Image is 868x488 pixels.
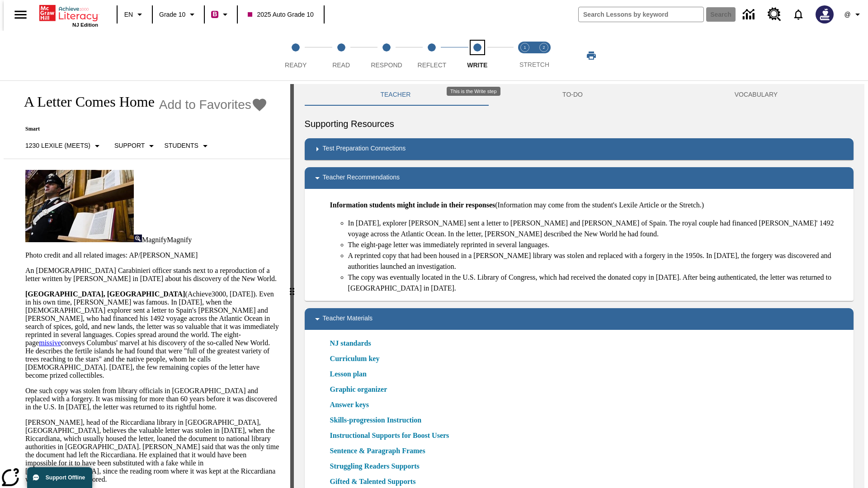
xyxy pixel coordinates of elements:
span: Support Offline [46,474,85,481]
input: search field [579,7,703,22]
a: Resource Center, Will open in new tab [762,2,787,27]
p: Smart [14,126,268,132]
span: NJ Edition [72,22,98,28]
button: Reflect step 4 of 5 [406,31,458,80]
p: Support [114,141,145,150]
a: Answer keys, Will open in new browser window or tab [330,399,369,410]
p: . Even in his own time, [PERSON_NAME] was famous. In [DATE], when the [DEMOGRAPHIC_DATA] explorer... [25,290,279,380]
span: @ [844,10,850,19]
span: STRETCH [519,61,549,68]
button: Print [577,47,606,64]
strong: [GEOGRAPHIC_DATA], [GEOGRAPHIC_DATA] [25,290,185,298]
p: Test Preparation Connections [323,144,406,155]
p: One such copy was stolen from library officials in [GEOGRAPHIC_DATA] and replaced with a forgery.... [25,387,279,411]
button: Select a new avatar [810,3,839,26]
h1: A Letter Comes Home [14,94,155,110]
text: 1 [524,45,526,50]
span: Reflect [418,61,447,69]
img: A man in uniform stands next to documents on display. A copy of a letter by Christopher Columbus ... [25,170,134,242]
a: Curriculum key, Will open in new browser window or tab [330,353,380,364]
a: Instructional Supports for Boost Users, Will open in new browser window or tab [330,430,449,441]
img: Magnify [134,235,142,242]
text: 2 [542,45,545,50]
button: Stretch Read step 1 of 2 [512,31,538,80]
a: Graphic organizer, Will open in new browser window or tab [330,384,387,395]
button: Scaffolds, Support [111,138,160,154]
img: Avatar [816,5,834,23]
button: Ready step 1 of 5 [269,31,322,80]
button: Boost Class color is violet red. Change class color [208,6,234,23]
div: Teacher Recommendations [305,167,854,189]
a: Gifted & Talented Supports [330,476,421,487]
span: Read [332,61,350,69]
div: This is the Write step [447,87,500,96]
div: reading [4,84,290,483]
span: Respond [371,61,402,69]
a: Sentence & Paragraph Frames, Will open in new browser window or tab [330,446,425,456]
p: Teacher Materials [323,314,373,324]
button: VOCABULARY [659,84,854,106]
a: NJ standards [330,338,377,349]
p: An [DEMOGRAPHIC_DATA] Carabinieri officer stands next to a reproduction of a letter written by [P... [25,267,279,283]
p: 1230 Lexile (Meets) [25,141,90,150]
span: Magnify [142,236,167,244]
div: Home [39,3,98,28]
span: Grade 10 [159,10,185,19]
div: Test Preparation Connections [305,138,854,160]
button: Select Lexile, 1230 Lexile (Meets) [22,138,106,154]
a: Skills-progression Instruction, Will open in new browser window or tab [330,415,422,426]
div: Teacher Materials [305,308,854,330]
button: Write step 5 of 5 [451,31,504,80]
button: Select Student [160,138,214,154]
div: Press Enter or Spacebar and then press right and left arrow keys to move the slider [290,84,294,488]
span: B [212,9,217,20]
button: Support Offline [27,467,92,488]
div: activity [294,84,864,488]
p: Photo credit and all related images: AP/[PERSON_NAME] [25,251,279,259]
span: Magnify [167,236,192,244]
p: [PERSON_NAME], head of the Riccardiana library in [GEOGRAPHIC_DATA], [GEOGRAPHIC_DATA], believes ... [25,418,279,483]
button: Stretch Respond step 2 of 2 [531,31,557,80]
a: Lesson plan, Will open in new browser window or tab [330,369,367,380]
span: (Achieve3000, [DATE]) [185,290,255,298]
a: Data Center [737,2,762,27]
div: Instructional Panel Tabs [305,84,854,106]
p: (Information may come from the student's Lexile Article or the Stretch.) [330,200,846,211]
button: Language: EN, Select a language [120,6,149,23]
button: Open side menu [7,1,34,28]
span: Write [467,61,487,69]
button: Respond step 3 of 5 [360,31,413,80]
span: EN [124,10,133,19]
button: Profile/Settings [839,6,868,23]
span: Ready [285,61,307,69]
strong: Information students might include in their responses [330,201,495,209]
button: Grade: Grade 10, Select a grade [156,6,201,23]
h6: Supporting Resources [305,117,854,131]
button: Add to Favorites - A Letter Comes Home [159,97,268,113]
span: 2025 Auto Grade 10 [248,10,313,19]
p: Students [164,141,198,150]
button: Teacher [305,84,487,106]
li: In [DATE], explorer [PERSON_NAME] sent a letter to [PERSON_NAME] and [PERSON_NAME] of Spain. The ... [348,218,846,239]
li: A reprinted copy that had been housed in a [PERSON_NAME] library was stolen and replaced with a f... [348,250,846,272]
p: Teacher Recommendations [323,173,400,183]
li: The eight-page letter was immediately reprinted in several languages. [348,239,846,250]
li: The copy was eventually located in the U.S. Library of Congress, which had received the donated c... [348,272,846,294]
a: Struggling Readers Supports [330,461,425,472]
button: Read step 2 of 5 [315,31,367,80]
span: Add to Favorites [159,98,251,112]
a: missive [39,339,61,347]
a: Notifications [787,3,810,26]
button: TO-DO [486,84,659,106]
